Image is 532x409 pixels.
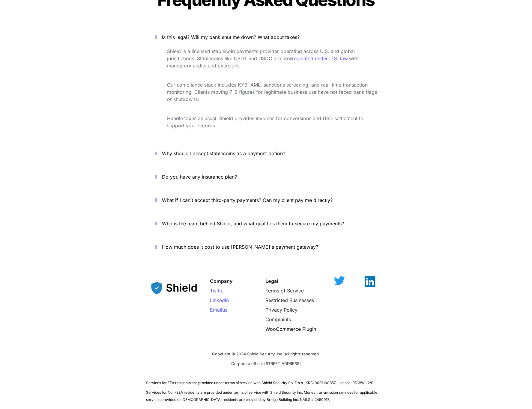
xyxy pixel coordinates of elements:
[167,82,378,102] span: Our compliance stack includes KYB, AML, sanctions screening, and real-time transaction monitoring...
[162,34,300,40] span: Is this legal? Will my bank shut me down? What about taxes?
[266,288,304,294] a: Terms of Service
[167,115,365,129] span: Handle taxes as usual. Shield provides invoices for conversions and USD settlement to support you...
[292,55,349,61] a: regulated under U.S. law,
[146,28,386,46] button: Is this legal? Will my bank shut me down? What about taxes?
[266,316,291,322] a: Complaints
[210,288,225,294] a: Twitter
[266,326,316,332] a: WooCommerce Plugin
[146,167,386,186] button: Do you have any insurance plan?
[146,144,386,163] button: Why should I accept stablecoins as a payment option?
[210,307,222,313] span: Email
[167,55,360,69] span: with mandatory audits and oversight.
[266,307,298,313] a: Privacy Policy
[162,244,318,250] span: How much does it cost to use [PERSON_NAME]'s payment gateway?
[210,307,227,313] a: Emailus
[210,278,233,284] strong: Company
[146,238,386,256] button: How much does it cost to use [PERSON_NAME]'s payment gateway?
[162,174,237,180] span: Do you have any insurance plan?
[212,351,320,356] span: Copyright © 2024 Shield Security, Inc. All rights reserved.
[266,297,314,303] a: Restricted Businesses
[162,197,333,203] span: What if I can’t accept third-party payments? Can my client pay me directly?
[146,191,386,209] button: What if I can’t accept third-party payments? Can my client pay me directly?
[162,221,344,227] span: Who is the team behind Shield, and what qualifies them to secure my payments?
[210,297,229,303] a: LinkedIn
[146,214,386,233] button: Who is the team behind Shield, and what qualifies them to secure my payments?
[146,46,386,139] div: Is this legal? Will my bank shut me down? What about taxes?
[146,381,373,385] span: Services for EEA residents are provided under terms of service with Shield Security Sp. Z.o.o., K...
[231,361,301,366] span: Corporate office: [STREET_ADDRESS]
[162,150,285,156] span: Why should I accept stablecoins as a payment option?
[266,278,278,284] strong: Legal
[146,390,378,402] span: Services for Non-EEA residents are provided under terms of service with Shield Security Inc. Mone...
[222,307,227,313] span: us
[167,48,356,61] span: Shield is a licensed stablecoin payments provider operating across U.S. and global jurisdictions....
